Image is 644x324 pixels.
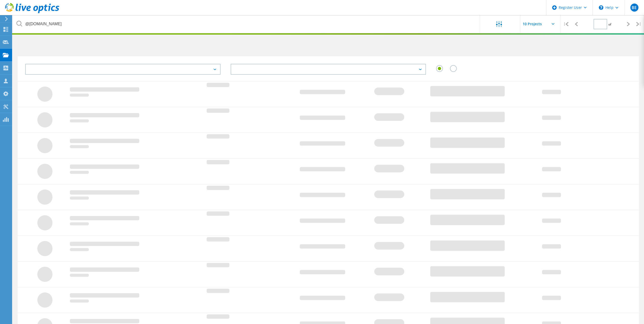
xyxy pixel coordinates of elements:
span: BE [632,6,637,10]
div: | [561,15,571,33]
input: undefined [13,15,480,33]
div: | [634,15,644,33]
span: of [608,22,611,26]
a: Live Optics Dashboard [5,11,59,14]
svg: \n [599,5,603,10]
